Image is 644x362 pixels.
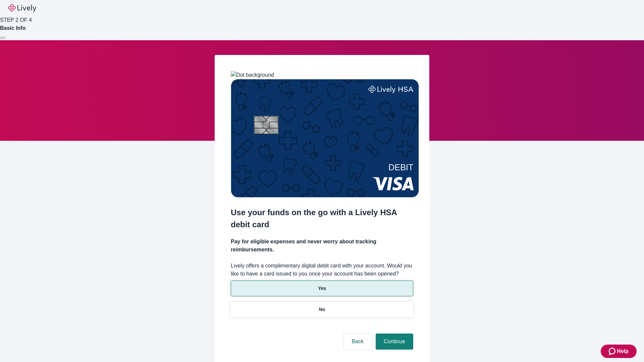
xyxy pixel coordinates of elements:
[231,262,413,278] label: Lively offers a complimentary digital debit card with your account. Would you like to have a card...
[231,79,419,197] img: Debit card
[319,306,325,313] p: No
[231,281,413,296] button: Yes
[343,334,372,350] button: Back
[8,4,36,12] img: Lively
[231,238,413,254] h4: Pay for eligible expenses and never worry about tracking reimbursements.
[617,347,629,355] span: Help
[231,302,413,317] button: No
[231,206,413,231] h2: Use your funds on the go with a Lively HSA debit card
[601,345,637,358] button: Zendesk support iconHelp
[318,285,326,292] p: Yes
[609,347,617,355] svg: Zendesk support icon
[376,334,413,350] button: Continue
[231,71,274,79] img: Dot background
